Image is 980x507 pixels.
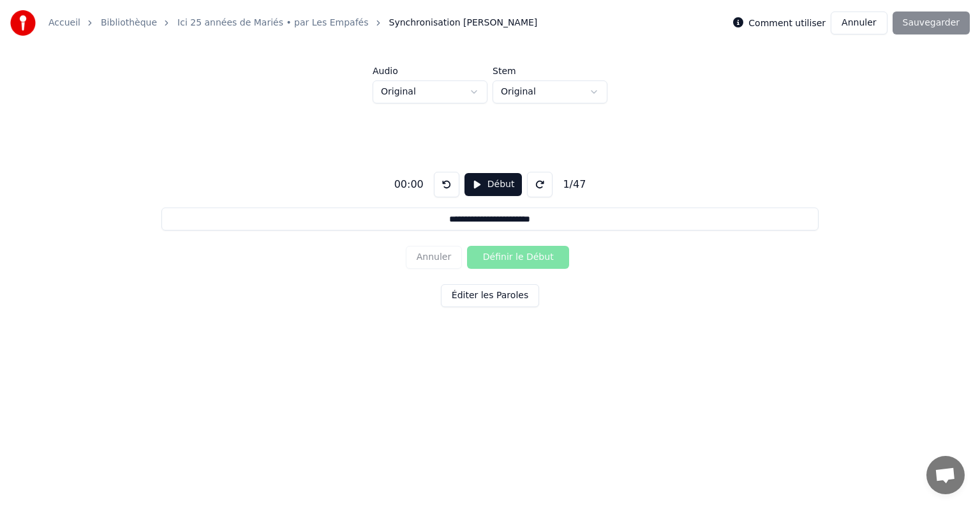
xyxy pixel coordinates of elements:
[373,66,487,75] label: Audio
[926,456,965,494] a: Ouvrir le chat
[177,17,368,29] a: Ici 25 années de Mariés • par Les Empafés
[10,10,36,36] img: youka
[389,177,429,192] div: 00:00
[389,17,538,29] span: Synchronisation [PERSON_NAME]
[493,66,607,75] label: Stem
[101,17,157,29] a: Bibliothèque
[464,173,523,196] button: Début
[441,284,539,307] button: Éditer les Paroles
[48,17,537,29] nav: breadcrumb
[831,11,887,34] button: Annuler
[48,17,80,29] a: Accueil
[558,177,591,192] div: 1 / 47
[748,19,826,27] label: Comment utiliser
